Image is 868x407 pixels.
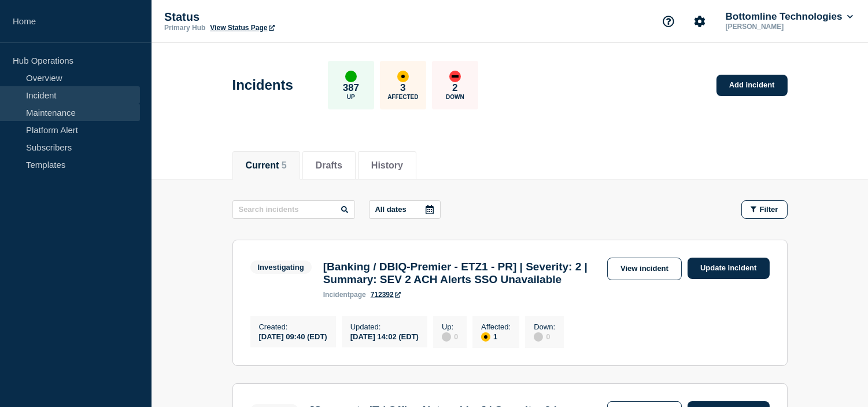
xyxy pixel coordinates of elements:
a: Update incident [688,258,770,279]
a: View incident [607,258,682,280]
div: affected [481,332,490,342]
p: Primary Hub [164,24,205,32]
p: 387 [343,82,359,94]
h3: [Banking / DBIQ-Premier - ETZ1 - PR] | Severity: 2 | Summary: SEV 2 ACH Alerts SSO Unavailable [323,261,601,286]
h1: Incidents [232,77,293,93]
p: [PERSON_NAME] [723,23,844,31]
p: Updated : [350,322,419,331]
button: Support [656,9,681,34]
span: Filter [760,205,778,214]
p: Down : [534,322,555,331]
button: All dates [369,200,441,219]
p: Up : [442,322,458,331]
div: 0 [534,331,555,342]
div: [DATE] 09:40 (EDT) [259,331,327,341]
button: Current 5 [246,160,287,171]
div: 1 [481,331,511,342]
p: All dates [375,205,407,214]
div: down [449,71,461,82]
span: 5 [282,160,287,170]
div: disabled [442,332,451,342]
span: incident [323,291,350,299]
p: Status [164,10,396,24]
p: Down [446,94,464,100]
a: Add incident [716,75,788,96]
p: 3 [400,82,405,94]
p: page [323,291,366,299]
div: [DATE] 14:02 (EDT) [350,331,419,341]
div: affected [397,71,409,82]
p: Affected : [481,322,511,331]
button: Account settings [688,9,712,34]
p: 2 [452,82,457,94]
button: Drafts [316,160,342,171]
p: Up [347,94,355,100]
button: Bottomline Technologies [723,11,855,23]
div: disabled [534,332,543,342]
span: Investigating [250,261,312,274]
a: 712392 [371,291,401,299]
button: Filter [741,200,788,219]
input: Search incidents [232,200,355,219]
div: 0 [442,331,458,342]
button: History [371,160,403,171]
p: Created : [259,322,327,331]
p: Affected [387,94,418,100]
div: up [345,71,357,82]
a: View Status Page [210,24,274,32]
